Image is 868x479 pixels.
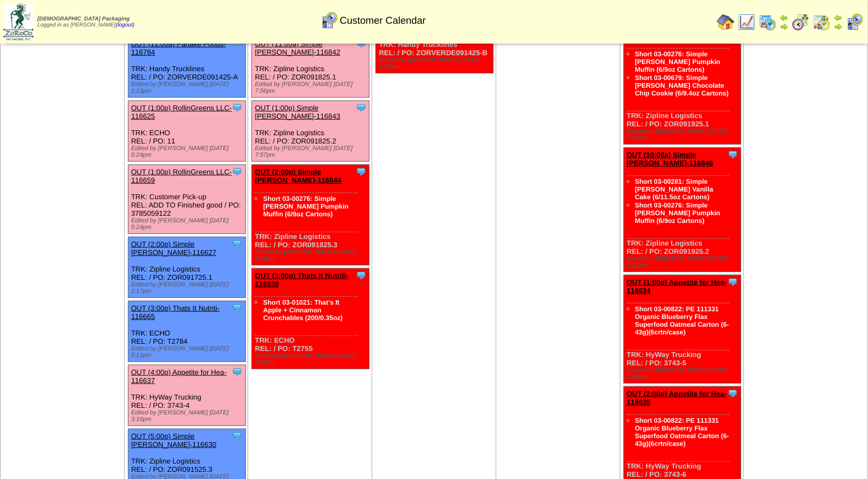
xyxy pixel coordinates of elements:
[116,22,135,28] a: (logout)
[232,166,243,177] img: Tooltip
[128,301,245,362] div: TRK: ECHO REL: / PO: T2784
[627,151,714,167] a: OUT (10:00a) Simple [PERSON_NAME]-116846
[635,305,730,336] a: Short 03-00822: PE 111331 Organic Blueberry Flax Superfood Oatmeal Carton (6-43g)(6crtn/case)
[624,275,741,384] div: TRK: HyWay Trucking REL: / PO: 3743-5
[128,37,245,98] div: TRK: Handy Trucklines REL: / PO: ZORVERDE091425-A
[320,12,338,29] img: calendarcustomer.gif
[131,409,245,423] div: Edited by [PERSON_NAME] [DATE] 3:16pm
[255,145,369,158] div: Edited by [PERSON_NAME] [DATE] 7:57pm
[252,37,369,98] div: TRK: Zipline Logistics REL: / PO: ZOR091825.1
[131,240,217,257] a: OUT (2:00p) Simple [PERSON_NAME]-116627
[635,178,714,201] a: Short 03-00281: Simple [PERSON_NAME] Vanilla Cake (6/11.5oz Cartons)
[128,165,245,234] div: TRK: Customer Pick-up REL: ADD TO Finished good / PO: 3785059122
[356,166,367,177] img: Tooltip
[263,299,342,322] a: Short 03-01021: That's It Apple + Cinnamon Crunchables (200/0.35oz)
[356,102,367,113] img: Tooltip
[128,101,245,162] div: TRK: ECHO REL: / PO: 11
[255,249,369,262] div: Edited by [PERSON_NAME] [DATE] 5:30pm
[3,3,34,40] img: zoroco-logo-small.webp
[255,168,341,184] a: OUT (2:00p) Simple [PERSON_NAME]-116844
[635,50,721,73] a: Short 03-00276: Simple [PERSON_NAME] Pumpkin Muffin (6/9oz Cartons)
[717,13,735,31] img: home.gif
[232,430,243,441] img: Tooltip
[780,13,789,22] img: arrowleft.gif
[128,365,245,426] div: TRK: HyWay Trucking REL: / PO: 3743-4
[792,13,810,31] img: calendarblend.gif
[340,15,426,26] span: Customer Calendar
[727,149,738,160] img: Tooltip
[255,272,349,288] a: OUT (3:00p) Thats It Nutriti-116638
[727,276,738,288] img: Tooltip
[846,13,864,31] img: calendarcustomer.gif
[252,101,369,162] div: TRK: Zipline Logistics REL: / PO: ZOR091825.2
[379,57,493,70] div: Edited by [PERSON_NAME] [DATE] 1:45pm
[232,238,243,249] img: Tooltip
[232,102,243,113] img: Tooltip
[131,281,245,295] div: Edited by [PERSON_NAME] [DATE] 1:17pm
[128,237,245,298] div: TRK: Zipline Logistics REL: / PO: ZOR091725.1
[131,145,245,158] div: Edited by [PERSON_NAME] [DATE] 5:24pm
[834,22,843,31] img: arrowright.gif
[131,104,232,120] a: OUT (1:00p) RollinGreens LLC-116625
[780,22,789,31] img: arrowright.gif
[627,256,741,269] div: Edited by [PERSON_NAME] [DATE] 5:31pm
[131,168,232,184] a: OUT (1:00p) RollinGreens LLC-116659
[627,367,741,380] div: Edited by [PERSON_NAME] [DATE] 1:55pm
[131,40,226,56] a: OUT (11:00a) Partake Foods-116784
[131,368,227,385] a: OUT (4:00p) Appetite for Hea-116637
[263,195,349,218] a: Short 03-00276: Simple [PERSON_NAME] Pumpkin Muffin (6/9oz Cartons)
[834,13,843,22] img: arrowleft.gif
[635,201,721,225] a: Short 03-00276: Simple [PERSON_NAME] Pumpkin Muffin (6/9oz Cartons)
[624,148,741,272] div: TRK: Zipline Logistics REL: / PO: ZOR091925.2
[624,20,741,145] div: TRK: Zipline Logistics REL: / PO: ZOR091925.1
[738,13,756,31] img: line_graph.gif
[131,81,245,94] div: Edited by [PERSON_NAME] [DATE] 1:13pm
[255,40,340,56] a: OUT (11:00a) Simple [PERSON_NAME]-116842
[131,432,217,449] a: OUT (5:00p) Simple [PERSON_NAME]-116630
[131,304,220,321] a: OUT (3:00p) Thats It Nutriti-116665
[727,388,738,399] img: Tooltip
[255,81,369,94] div: Edited by [PERSON_NAME] [DATE] 7:56pm
[627,390,727,406] a: OUT (2:00p) Appetite for Hea-116635
[627,278,727,295] a: OUT (1:00p) Appetite for Hea-116634
[232,366,243,377] img: Tooltip
[131,217,245,231] div: Edited by [PERSON_NAME] [DATE] 5:24pm
[635,417,730,448] a: Short 03-00822: PE 111331 Organic Blueberry Flax Superfood Oatmeal Carton (6-43g)(6crtn/case)
[37,16,135,28] span: Logged in as [PERSON_NAME]
[37,16,130,22] span: [DEMOGRAPHIC_DATA] Packaging
[232,302,243,313] img: Tooltip
[635,74,729,97] a: Short 03-00679: Simple [PERSON_NAME] Chocolate Chip Cookie (6/9.4oz Cartons)
[255,104,340,120] a: OUT (1:00p) Simple [PERSON_NAME]-116843
[255,353,369,366] div: Edited by [PERSON_NAME] [DATE] 7:20pm
[356,270,367,281] img: Tooltip
[813,13,831,31] img: calendarinout.gif
[627,128,741,141] div: Edited by [PERSON_NAME] [DATE] 5:31pm
[252,165,369,265] div: TRK: Zipline Logistics REL: / PO: ZOR091825.3
[759,13,776,31] img: calendarprod.gif
[252,269,369,369] div: TRK: ECHO REL: / PO: T2755
[131,345,245,359] div: Edited by [PERSON_NAME] [DATE] 5:11pm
